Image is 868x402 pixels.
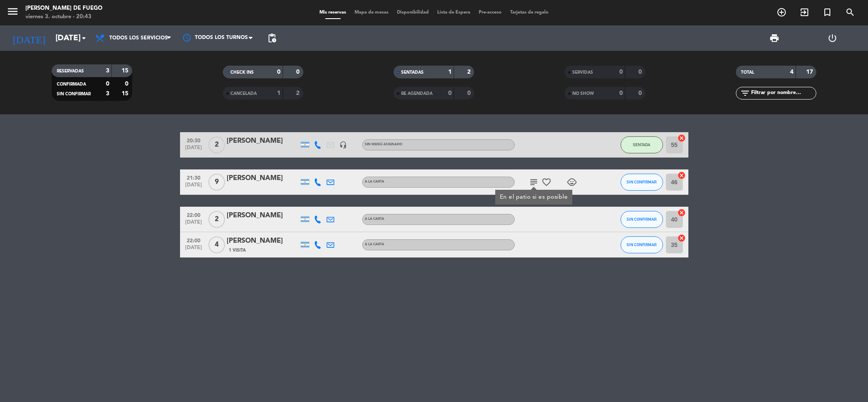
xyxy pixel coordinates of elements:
strong: 0 [619,90,623,96]
i: cancel [677,208,686,217]
span: 20:30 [183,135,204,145]
strong: 2 [467,69,472,75]
i: headset_mic [339,141,347,149]
strong: 17 [806,69,815,75]
span: Mapa de mesas [350,10,393,15]
button: SENTADA [621,136,663,153]
span: RESERVADAS [57,69,84,73]
span: SIN CONFIRMAR [627,180,657,184]
button: menu [6,5,19,21]
i: child_care [567,177,577,187]
div: LOG OUT [804,25,862,51]
i: [DATE] [6,29,51,47]
button: SIN CONFIRMAR [621,236,663,253]
span: CONFIRMADA [57,82,86,86]
span: TOTAL [741,70,754,75]
span: Mis reservas [315,10,350,15]
strong: 3 [106,91,109,97]
span: [DATE] [183,245,204,255]
span: 22:00 [183,235,204,245]
span: Disponibilidad [393,10,433,15]
i: add_circle_outline [776,7,787,17]
strong: 1 [277,90,280,96]
strong: 0 [106,81,109,87]
span: SIN CONFIRMAR [627,242,657,247]
span: A LA CARTA [365,180,384,183]
span: Pre-acceso [474,10,506,15]
div: [PERSON_NAME] [227,173,299,184]
i: exit_to_app [799,7,810,17]
span: Tarjetas de regalo [506,10,553,15]
button: SIN CONFIRMAR [621,174,663,191]
strong: 0 [125,81,130,87]
span: SIN CONFIRMAR [57,92,91,96]
span: 4 [208,236,225,253]
div: [PERSON_NAME] [227,136,299,147]
i: arrow_drop_down [79,33,89,43]
strong: 15 [122,68,130,74]
strong: 1 [448,69,452,75]
span: CANCELADA [230,91,257,96]
i: cancel [677,171,686,180]
strong: 0 [277,69,280,75]
span: 2 [208,136,225,153]
span: 9 [208,174,225,191]
span: Sin menú asignado [365,143,402,146]
strong: 15 [122,91,130,97]
span: pending_actions [267,33,277,43]
div: En el patio si es posible [499,193,568,202]
input: Filtrar por nombre... [750,89,816,98]
span: 22:00 [183,210,204,219]
strong: 4 [790,69,793,75]
span: 2 [208,211,225,228]
span: SERVIDAS [572,70,593,75]
i: favorite_border [541,177,552,187]
span: print [769,33,779,43]
span: 21:30 [183,172,204,182]
span: SENTADAS [401,70,424,75]
i: cancel [677,234,686,242]
strong: 0 [638,90,643,96]
i: menu [6,5,19,18]
strong: 0 [448,90,452,96]
span: SIN CONFIRMAR [627,217,657,222]
span: [DATE] [183,145,204,155]
div: [PERSON_NAME] [227,210,299,221]
span: Lista de Espera [433,10,474,15]
i: turned_in_not [822,7,832,17]
span: A LA CARTA [365,243,384,246]
i: power_settings_new [827,33,837,43]
span: SENTADA [633,142,650,147]
span: NO SHOW [572,91,594,96]
strong: 2 [296,90,301,96]
span: 1 Visita [229,247,246,254]
div: [PERSON_NAME] de Fuego [25,4,103,13]
div: viernes 3. octubre - 20:43 [25,13,103,21]
span: [DATE] [183,219,204,229]
span: RE AGENDADA [401,91,433,96]
strong: 0 [467,90,472,96]
strong: 0 [619,69,623,75]
div: [PERSON_NAME] [227,236,299,247]
span: CHECK INS [230,70,254,75]
i: filter_list [740,88,750,98]
i: subject [529,177,539,187]
i: search [845,7,855,17]
strong: 0 [638,69,643,75]
strong: 0 [296,69,301,75]
span: [DATE] [183,182,204,192]
span: A LA CARTA [365,217,384,221]
span: Todos los servicios [109,35,168,41]
strong: 3 [106,68,109,74]
button: SIN CONFIRMAR [621,211,663,228]
i: cancel [677,134,686,142]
